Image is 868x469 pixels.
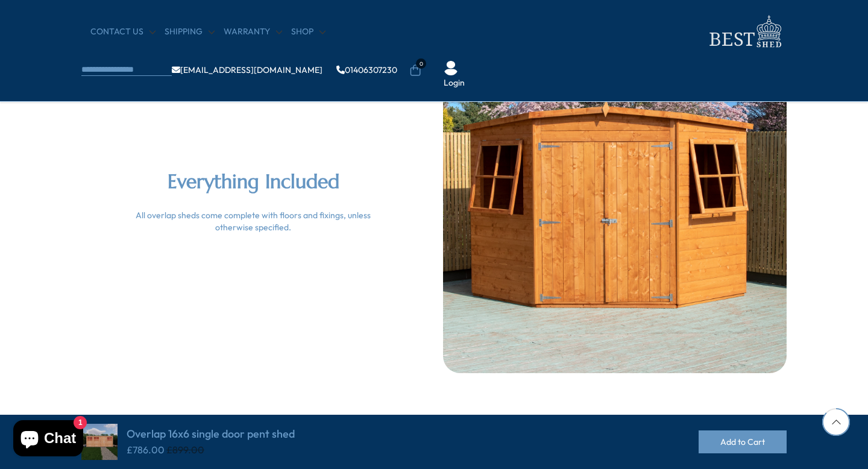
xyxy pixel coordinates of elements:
a: Shop [291,26,325,38]
del: £899.00 [166,444,204,456]
span: 0 [416,58,426,69]
a: 01406307230 [336,66,397,74]
img: cms-image [443,30,787,373]
button: Add to Cart [699,430,787,453]
a: 0 [409,65,421,77]
inbox-online-store-chat: Shopify online store chat [10,420,87,459]
img: logo [702,12,787,51]
a: Shipping [165,26,215,38]
a: [EMAIL_ADDRESS][DOMAIN_NAME] [172,66,322,74]
a: Login [444,77,465,89]
a: Warranty [224,26,282,38]
div: All overlap sheds come complete with floors and fixings, unless otherwise specified. [118,210,389,233]
a: CONTACT US [90,26,156,38]
h2: Everything Included [118,169,389,195]
img: User Icon [444,61,458,75]
img: Overlap [81,424,118,460]
h4: Overlap 16x6 single door pent shed [127,427,295,441]
ins: £786.00 [127,444,165,456]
